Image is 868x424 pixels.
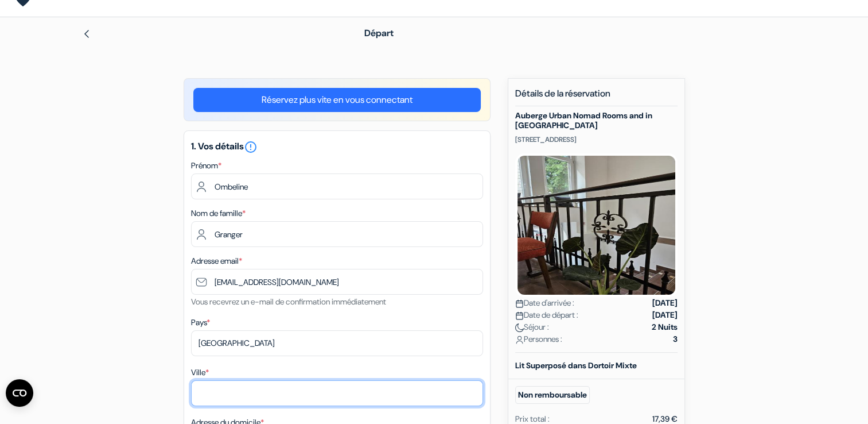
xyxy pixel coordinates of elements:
h5: Auberge Urban Nomad Rooms and in [GEOGRAPHIC_DATA] [515,111,678,130]
input: Entrer adresse e-mail [191,269,483,295]
b: Lit Superposé dans Dortoir Mixte [515,360,637,371]
small: Vous recevrez un e-mail de confirmation immédiatement [191,296,386,307]
small: Non remboursable [515,386,590,404]
input: Entrer le nom de famille [191,221,483,247]
strong: 2 Nuits [652,321,678,333]
strong: [DATE] [652,297,678,309]
h5: Détails de la réservation [515,88,678,106]
p: [STREET_ADDRESS] [515,135,678,144]
a: Réservez plus vite en vous connectant [193,88,481,112]
span: Date d'arrivée : [515,297,574,309]
img: left_arrow.svg [82,29,91,38]
span: Date de départ : [515,309,578,321]
label: Nom de famille [191,207,246,219]
img: moon.svg [515,323,524,332]
a: error_outline [244,140,258,152]
button: Ouvrir le widget CMP [6,379,33,407]
input: Entrez votre prénom [191,174,483,199]
span: Départ [364,27,394,39]
strong: [DATE] [652,309,678,321]
img: user_icon.svg [515,336,524,344]
i: error_outline [244,140,258,154]
span: Séjour : [515,321,549,333]
span: Personnes : [515,333,562,345]
label: Adresse email [191,255,242,267]
label: Ville [191,367,209,379]
label: Prénom [191,160,221,172]
h5: 1. Vos détails [191,140,483,154]
img: calendar.svg [515,311,524,320]
label: Pays [191,317,210,329]
img: calendar.svg [515,299,524,308]
strong: 3 [673,333,678,345]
